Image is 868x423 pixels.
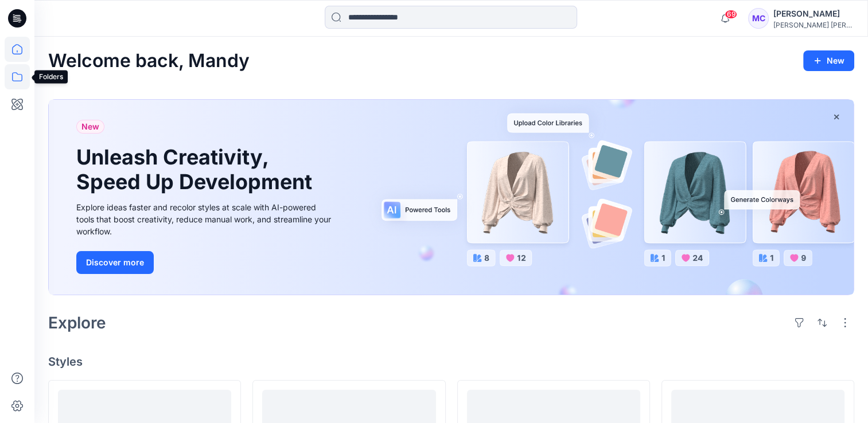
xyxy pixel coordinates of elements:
[76,201,334,237] div: Explore ideas faster and recolor styles at scale with AI-powered tools that boost creativity, red...
[48,50,250,72] h2: Welcome back, Mandy
[773,21,854,29] div: [PERSON_NAME] [PERSON_NAME]
[76,251,334,274] a: Discover more
[748,8,769,29] div: MC
[773,7,854,21] div: [PERSON_NAME]
[725,10,737,19] span: 69
[81,120,99,134] span: New
[48,355,854,369] h4: Styles
[48,314,106,332] h2: Explore
[76,145,317,194] h1: Unleash Creativity, Speed Up Development
[76,251,154,274] button: Discover more
[803,50,854,71] button: New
